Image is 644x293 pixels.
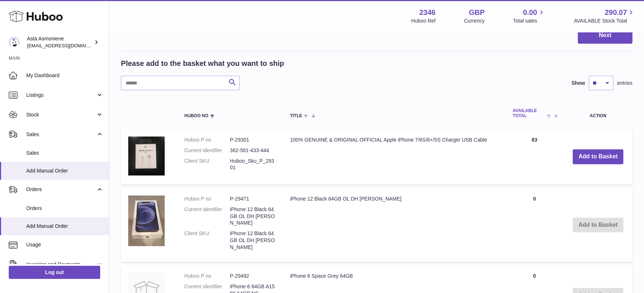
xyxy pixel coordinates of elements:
[283,129,505,185] td: 100% GENUINE & ORIGINAL OFFICIAL Apple iPhone 7/6S/6+/5S Charger USB Cable
[574,17,635,24] span: AVAILABLE Stock Total
[523,8,537,17] span: 0.00
[26,92,96,99] span: Listings
[617,80,632,87] span: entries
[578,27,632,44] button: Next
[184,195,230,202] dt: Huboo P no
[184,158,230,171] dt: Client SKU
[513,108,545,118] span: AVAILABLE Total
[184,136,230,143] dt: Huboo P no
[27,43,107,48] span: [EMAIL_ADDRESS][DOMAIN_NAME]
[464,17,485,24] div: Currency
[184,114,208,118] span: Huboo no
[184,206,230,227] dt: Current identifier
[26,150,103,157] span: Sales
[572,80,585,87] label: Show
[26,261,96,268] span: Invoicing and Payments
[513,8,545,24] a: 0.00 Total sales
[27,35,93,49] div: Asta Asmoniene
[26,111,96,118] span: Stock
[419,8,436,17] strong: 2346
[9,266,100,279] a: Log out
[605,8,627,17] span: 290.07
[128,195,165,246] img: iPhone 12 Black 64GB OL DH Jim
[505,188,563,262] td: 0
[230,206,275,227] dd: iPhone 12 Black 64GB OL DH [PERSON_NAME]
[184,147,230,154] dt: Current identifier
[230,273,275,280] dd: P-29492
[26,131,96,138] span: Sales
[230,230,275,251] dd: iPhone 12 Black 64GB OL DH [PERSON_NAME]
[26,241,103,248] span: Usage
[573,149,624,164] button: Add to Basket
[26,205,103,212] span: Orders
[283,188,505,262] td: iPhone 12 Black 64GB OL DH [PERSON_NAME]
[26,186,96,193] span: Orders
[9,37,20,48] img: onlyipsales@gmail.com
[563,101,632,125] th: Action
[26,72,103,79] span: My Dashboard
[505,129,563,185] td: 83
[128,136,165,175] img: 100% GENUINE & ORIGINAL OFFICIAL Apple iPhone 7/6S/6+/5S Charger USB Cable
[230,158,275,171] dd: Huboo_Sku_P_29301
[26,167,103,174] span: Add Manual Order
[469,8,484,17] strong: GBP
[184,273,230,280] dt: Huboo P no
[513,17,545,24] span: Total sales
[230,147,275,154] dd: 362-561-433-444
[26,223,103,230] span: Add Manual Order
[411,17,436,24] div: Huboo Ref
[121,59,284,68] h2: Please add to the basket what you want to ship
[574,8,635,24] a: 290.07 AVAILABLE Stock Total
[230,195,275,202] dd: P-29471
[230,136,275,143] dd: P-29301
[184,230,230,251] dt: Client SKU
[290,114,302,118] span: Title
